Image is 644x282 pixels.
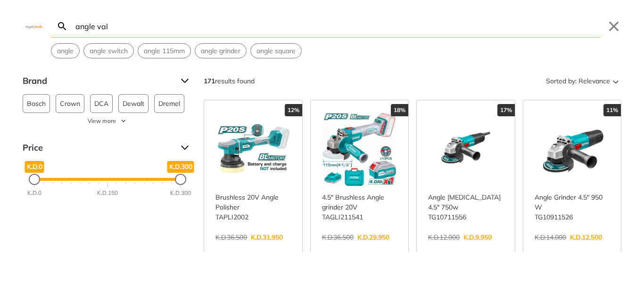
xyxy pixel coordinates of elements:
[84,44,133,58] button: Select suggestion: angle switch
[497,104,515,116] div: 17%
[154,94,184,113] button: Dremel
[23,140,173,155] span: Price
[23,24,45,28] img: Close
[256,46,296,56] span: angle square
[175,174,186,185] div: Maximum Price
[118,94,149,113] button: Dewalt
[27,95,46,113] span: Bosch
[57,46,74,56] span: angle
[138,44,190,58] button: Select suggestion: angle 115mm
[250,43,302,58] div: Suggestion: angle square
[204,73,255,89] div: results found
[74,15,601,37] input: Search…
[90,94,113,113] button: DCA
[123,95,144,113] span: Dewalt
[88,117,116,125] span: View more
[285,104,302,116] div: 12%
[204,77,215,85] strong: 171
[138,43,191,58] div: Suggestion: angle 115mm
[201,46,240,56] span: angle grinder
[94,95,108,113] span: DCA
[391,104,408,116] div: 18%
[83,43,134,58] div: Suggestion: angle switch
[158,95,180,113] span: Dremel
[57,21,68,32] svg: Search
[51,44,79,58] button: Select suggestion: angle
[90,46,128,56] span: angle switch
[603,104,621,116] div: 11%
[23,94,50,113] button: Bosch
[97,189,118,197] div: K.D.150
[170,189,191,197] div: K.D.300
[195,43,247,58] div: Suggestion: angle grinder
[578,73,610,89] span: Relevance
[610,75,621,87] svg: Sort
[23,117,192,125] button: View more
[60,95,80,113] span: Crown
[251,44,301,58] button: Select suggestion: angle square
[544,73,621,89] button: Sorted by:Relevance Sort
[56,94,84,113] button: Crown
[27,189,41,197] div: K.D.0
[195,44,246,58] button: Select suggestion: angle grinder
[51,43,80,58] div: Suggestion: angle
[29,174,40,185] div: Minimum Price
[606,19,621,34] button: Close
[23,73,173,89] span: Brand
[144,46,185,56] span: angle 115mm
